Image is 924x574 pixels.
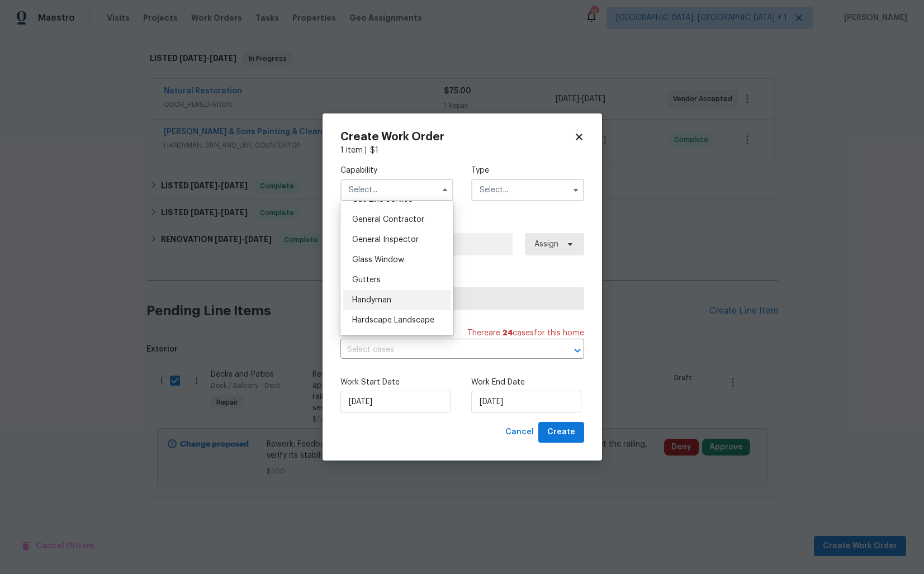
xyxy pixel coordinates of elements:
div: 1 item | [340,145,584,156]
h2: Create Work Order [340,131,574,143]
span: Gutters [352,276,381,284]
span: Cancel [505,425,534,439]
button: Hide options [438,183,452,197]
span: Hardscape Landscape [352,316,434,324]
input: Select... [340,179,453,201]
span: There are case s for this home [467,328,584,339]
label: Capability [340,165,453,176]
input: Select... [471,179,584,201]
button: Cancel [501,422,538,443]
span: $ 1 [370,146,378,154]
span: Assign [534,239,558,250]
button: Show options [569,183,582,197]
input: M/D/YYYY [471,391,581,413]
span: Handyman [352,296,391,304]
button: Open [570,343,585,358]
input: Select cases [340,341,553,359]
span: General Contractor [352,216,424,224]
label: Type [471,165,584,176]
span: Glass Window [352,256,404,264]
label: Work Order Manager [340,219,584,230]
span: 24 [503,329,513,337]
span: Create [547,425,575,439]
label: Work End Date [471,377,584,388]
button: Create [538,422,584,443]
input: M/D/YYYY [340,391,451,413]
span: Select trade partner [350,293,575,304]
span: General Inspector [352,236,419,244]
label: Work Start Date [340,377,453,388]
label: Trade Partner [340,273,584,284]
